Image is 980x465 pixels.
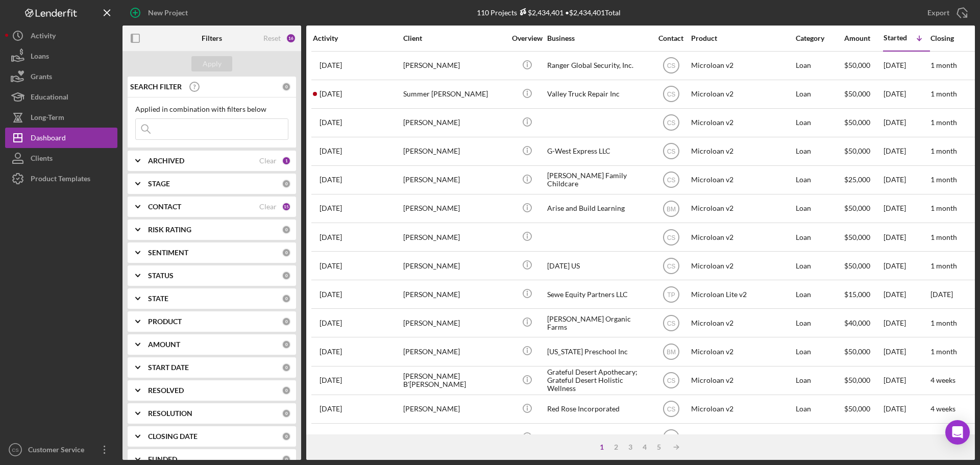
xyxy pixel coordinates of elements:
div: 15 [282,202,291,211]
time: 2025-09-25 18:05 [320,204,342,212]
div: 0 [282,340,291,349]
div: Microloan v2 [691,138,793,165]
time: 1 month [930,118,957,127]
b: ARCHIVED [148,157,184,165]
text: CS [667,91,675,98]
div: Customer Service [26,439,92,462]
div: 0 [282,225,291,234]
span: $50,000 [844,347,870,356]
time: 1 month [930,233,957,241]
div: Loan [796,224,843,251]
time: 2025-09-07 01:28 [320,433,342,442]
button: Clients [5,148,117,168]
text: CS [667,177,675,184]
div: 0 [282,455,291,464]
div: Educational [31,87,68,110]
div: Activity [31,26,56,48]
text: CS [667,234,675,241]
div: [DATE] [884,281,929,308]
text: CS [667,119,675,127]
div: 0 [282,179,291,188]
div: [PERSON_NAME] [403,338,505,365]
div: Grants [31,66,52,89]
a: Grants [5,66,117,87]
text: CS [12,447,18,453]
button: New Project [122,3,198,23]
button: CSCustomer Service [5,439,117,460]
div: Business [547,34,649,42]
div: [PERSON_NAME] [403,281,505,308]
div: 3 [623,443,638,451]
b: START DATE [148,363,189,372]
div: [DATE] [884,109,929,136]
div: Loan [796,166,843,193]
b: STAGE [148,180,170,188]
time: 1 month [930,146,957,155]
button: Dashboard [5,128,117,148]
div: Red Rose Incorporated [547,396,649,423]
div: [PERSON_NAME] B'[PERSON_NAME] [403,367,505,394]
div: [PERSON_NAME] [403,309,505,336]
div: 0 [282,271,291,280]
div: Arise and Build Learning [547,195,649,222]
div: Loan [796,138,843,165]
div: [DATE] [884,396,929,423]
button: Loans [5,46,117,66]
div: Activity [313,34,402,42]
div: Microloan v2 [691,195,793,222]
text: CS [667,262,675,270]
div: [DATE] [884,424,929,451]
div: Loan [796,195,843,222]
div: New Project [148,3,188,23]
text: CS [667,320,675,327]
text: BM [667,205,676,212]
div: 0 [282,82,291,91]
time: 2025-09-25 18:42 [320,118,342,127]
div: Loan [796,281,843,308]
div: [PERSON_NAME] Organic Farms [547,309,649,336]
div: Loan [796,109,843,136]
div: Category [796,34,843,42]
div: Microloan v2 [691,52,793,79]
text: CS [667,148,675,155]
div: 0 [282,294,291,303]
b: SEARCH FILTER [130,83,182,91]
button: Product Templates [5,168,117,189]
div: Microloan v2 [691,396,793,423]
time: 1 month [930,61,957,69]
time: 1 month [930,175,957,184]
div: [PERSON_NAME] Family Childcare [547,166,649,193]
div: 16 [286,33,296,43]
div: [DATE] [884,338,929,365]
div: Sewe Equity Partners LLC [547,281,649,308]
div: Loan [796,424,843,451]
div: Amount [844,34,883,42]
a: Long-Term [5,107,117,128]
div: 0 [282,363,291,372]
div: Microloan v2 [691,309,793,336]
b: RISK RATING [148,226,191,234]
div: Microloan v2 [691,424,793,451]
div: Microloan v2 [691,367,793,394]
time: 2025-09-19 00:30 [320,290,342,299]
span: $50,000 [844,89,870,98]
text: CS [667,62,675,69]
div: Product Templates [31,168,90,191]
div: [PERSON_NAME] [403,138,505,165]
b: CONTACT [148,203,181,211]
time: 1 month [930,204,957,212]
time: 2025-09-24 19:34 [320,176,342,184]
div: Clear [259,203,277,211]
div: Export [927,3,949,23]
time: 2025-09-15 03:26 [320,319,342,327]
button: Activity [5,26,117,46]
div: [DATE] US [547,252,649,279]
div: Client [403,34,505,42]
div: Microloan v2 [691,166,793,193]
button: Educational [5,87,117,107]
div: Microloan Lite v2 [691,281,793,308]
time: 2025-09-17 20:11 [320,262,342,270]
div: Open Intercom Messenger [945,420,970,445]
